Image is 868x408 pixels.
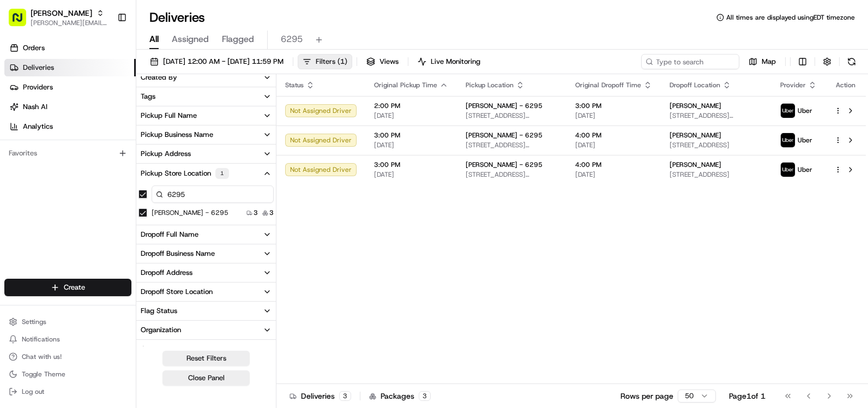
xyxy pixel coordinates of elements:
[141,149,191,159] div: Pickup Address
[11,104,31,124] img: 1736555255976-a54dd68f-1ca7-489b-9aae-adbdc363a1c4
[163,57,284,67] span: [DATE] 12:00 AM - [DATE] 11:59 PM
[152,208,228,217] label: [PERSON_NAME] - 6295
[798,165,812,174] span: Uber
[31,8,92,19] button: [PERSON_NAME]
[149,33,159,46] span: All
[374,131,448,140] span: 3:00 PM
[844,54,859,69] button: Refresh
[670,111,763,120] span: [STREET_ADDRESS][PERSON_NAME]
[781,163,795,177] img: profile_uber_ahold_partner.png
[11,159,20,168] div: 📗
[162,351,250,366] button: Reset Filters
[4,59,136,76] a: Deliveries
[141,111,197,121] div: Pickup Full Name
[575,81,641,89] span: Original Dropoff Time
[798,136,812,145] span: Uber
[136,340,276,358] button: Custom Events
[22,387,44,396] span: Log out
[23,63,54,73] span: Deliveries
[141,168,229,179] div: Pickup Store Location
[215,168,229,179] div: 1
[4,4,113,31] button: [PERSON_NAME][PERSON_NAME][EMAIL_ADDRESS][PERSON_NAME][DOMAIN_NAME]
[316,57,347,67] span: Filters
[136,302,276,320] button: Flag Status
[466,111,558,120] span: [STREET_ADDRESS][PERSON_NAME]
[103,158,175,169] span: API Documentation
[4,349,131,364] button: Chat with us!
[575,111,652,120] span: [DATE]
[4,314,131,329] button: Settings
[136,145,276,163] button: Pickup Address
[92,159,101,168] div: 💻
[575,141,652,149] span: [DATE]
[136,225,276,244] button: Dropoff Full Name
[374,111,448,120] span: [DATE]
[152,185,274,203] input: Pickup Store Location
[28,70,180,82] input: Clear
[22,317,46,326] span: Settings
[4,145,131,162] div: Favorites
[298,54,352,69] button: Filters(1)
[670,81,720,89] span: Dropoff Location
[744,54,781,69] button: Map
[374,170,448,179] span: [DATE]
[670,170,763,179] span: [STREET_ADDRESS]
[269,208,274,217] span: 3
[781,133,795,147] img: profile_uber_ahold_partner.png
[4,279,131,296] button: Create
[361,54,403,69] button: Views
[339,391,351,401] div: 3
[141,130,213,140] div: Pickup Business Name
[780,81,806,89] span: Provider
[185,107,198,121] button: Start new chat
[23,43,45,53] span: Orders
[254,208,258,217] span: 3
[149,9,205,26] h1: Deliveries
[670,141,763,149] span: [STREET_ADDRESS]
[281,33,303,46] span: 6295
[4,384,131,399] button: Log out
[466,101,542,110] span: [PERSON_NAME] - 6295
[22,370,65,379] span: Toggle Theme
[620,391,673,401] p: Rows per page
[4,332,131,347] button: Notifications
[141,92,155,101] div: Tags
[641,54,739,69] input: Type to search
[413,54,485,69] button: Live Monitoring
[11,44,198,61] p: Welcome 👋
[466,131,542,140] span: [PERSON_NAME] - 6295
[285,81,304,89] span: Status
[575,170,652,179] span: [DATE]
[172,33,209,46] span: Assigned
[798,106,812,115] span: Uber
[4,98,136,116] a: Nash AI
[136,283,276,301] button: Dropoff Store Location
[4,118,136,135] a: Analytics
[136,87,276,106] button: Tags
[22,158,83,169] span: Knowledge Base
[77,184,132,193] a: Powered byPylon
[4,39,136,57] a: Orders
[431,57,480,67] span: Live Monitoring
[145,54,288,69] button: [DATE] 12:00 AM - [DATE] 11:59 PM
[834,81,857,89] div: Action
[374,81,437,89] span: Original Pickup Time
[374,160,448,169] span: 3:00 PM
[37,104,179,115] div: Start new chat
[136,68,276,87] button: Created By
[31,19,108,27] button: [PERSON_NAME][EMAIL_ADDRESS][PERSON_NAME][DOMAIN_NAME]
[136,125,276,144] button: Pickup Business Name
[136,263,276,282] button: Dropoff Address
[23,82,53,92] span: Providers
[575,160,652,169] span: 4:00 PM
[23,102,47,112] span: Nash AI
[781,104,795,118] img: profile_uber_ahold_partner.png
[466,141,558,149] span: [STREET_ADDRESS][PERSON_NAME]
[37,115,138,124] div: We're available if you need us!
[136,244,276,263] button: Dropoff Business Name
[466,81,514,89] span: Pickup Location
[419,391,431,401] div: 3
[369,391,431,401] div: Packages
[670,101,721,110] span: [PERSON_NAME]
